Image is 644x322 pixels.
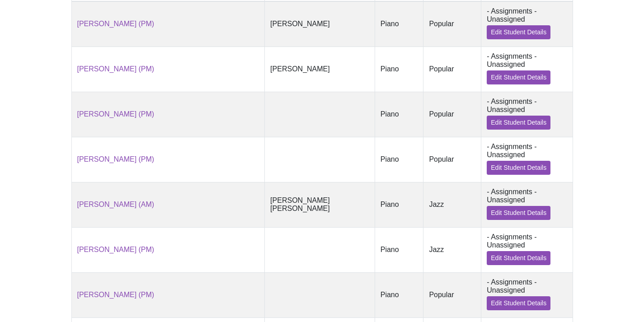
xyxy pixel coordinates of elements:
td: - Assignments - Unassigned [481,182,573,227]
td: [PERSON_NAME] [265,1,375,47]
td: Piano [375,272,423,317]
td: Piano [375,137,423,182]
td: [PERSON_NAME] [265,47,375,92]
a: Edit Student Details [487,25,550,39]
a: [PERSON_NAME] (PM) [77,65,155,73]
a: [PERSON_NAME] (PM) [77,110,155,118]
td: Piano [375,92,423,137]
td: Piano [375,47,423,92]
a: [PERSON_NAME] (PM) [77,20,155,28]
td: - Assignments - Unassigned [481,137,573,182]
td: Piano [375,227,423,272]
td: - Assignments - Unassigned [481,47,573,92]
a: Edit Student Details [487,206,550,220]
td: Popular [423,272,481,317]
td: Jazz [423,227,481,272]
td: - Assignments - Unassigned [481,227,573,272]
td: Jazz [423,182,481,227]
td: - Assignments - Unassigned [481,272,573,317]
a: [PERSON_NAME] (PM) [77,246,155,253]
td: Popular [423,92,481,137]
td: [PERSON_NAME] [PERSON_NAME] [265,182,375,227]
a: Edit Student Details [487,296,550,310]
td: Popular [423,47,481,92]
td: Popular [423,1,481,47]
a: Edit Student Details [487,116,550,130]
td: - Assignments - Unassigned [481,92,573,137]
a: Edit Student Details [487,251,550,265]
a: Edit Student Details [487,70,550,84]
td: Piano [375,182,423,227]
td: Piano [375,1,423,47]
td: Popular [423,137,481,182]
a: [PERSON_NAME] (PM) [77,291,155,299]
a: [PERSON_NAME] (AM) [77,201,155,208]
td: - Assignments - Unassigned [481,1,573,47]
a: Edit Student Details [487,161,550,175]
a: [PERSON_NAME] (PM) [77,155,155,163]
